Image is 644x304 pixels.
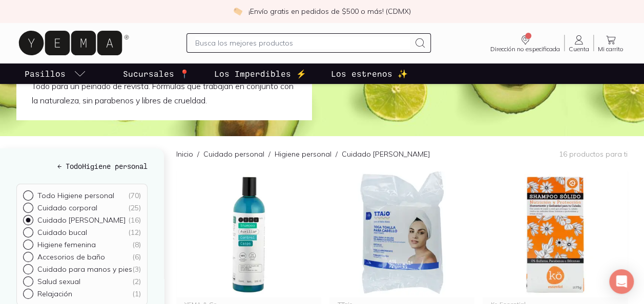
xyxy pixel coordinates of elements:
[331,149,342,159] span: /
[331,68,408,80] p: Los estrenos ✨
[16,161,148,171] h5: ← Todo Higiene personal
[342,149,430,159] p: Cuidado [PERSON_NAME]
[176,171,321,297] img: Shampoo Reducción Caída
[37,240,96,249] p: Higiene femenina
[37,215,126,225] p: Cuidado [PERSON_NAME]
[609,269,634,294] div: Open Intercom Messenger
[275,149,331,159] a: Higiene personal
[37,252,105,262] p: Accesorios de baño
[123,68,190,80] p: Sucursales 📍
[128,191,141,200] div: ( 70 )
[598,46,624,52] span: Mi carrito
[121,63,192,84] a: Sucursales 📍
[25,68,66,80] p: Pasillos
[565,34,593,52] a: Cuenta
[132,277,141,286] div: ( 2 )
[37,191,114,200] p: Todo Higiene personal
[132,265,141,274] div: ( 3 )
[594,34,628,52] a: Mi carrito
[128,215,141,225] div: ( 16 )
[37,289,72,298] p: Relajación
[37,203,97,212] p: Cuidado corporal
[248,6,411,16] p: ¡Envío gratis en pedidos de $500 o más! (CDMX)
[132,289,141,298] div: ( 1 )
[486,34,564,52] a: Dirección no especificada
[559,149,628,159] p: 16 productos para ti
[233,7,242,16] img: check
[490,46,560,52] span: Dirección no especificada
[37,228,87,237] p: Cuidado bucal
[37,277,80,286] p: Salud sexual
[214,68,306,80] p: Los Imperdibles ⚡️
[37,265,132,274] p: Cuidado para manos y pies
[176,149,193,159] a: Inicio
[132,240,141,249] div: ( 8 )
[329,171,474,297] img: Frente
[329,63,410,84] a: Los estrenos ✨
[32,79,296,107] p: Todo para un peinado de revista. Fórmulas que trabajan en conjunto con la naturaleza, sin paraben...
[128,228,141,237] div: ( 12 )
[483,171,628,297] img: Shampoo Sólido Nutrición y Protección
[193,149,203,159] span: /
[212,63,308,84] a: Los Imperdibles ⚡️
[264,149,275,159] span: /
[16,161,148,171] a: ← TodoHigiene personal
[132,252,141,262] div: ( 6 )
[203,149,264,159] a: Cuidado personal
[195,37,410,49] input: Busca los mejores productos
[569,46,589,52] span: Cuenta
[128,203,141,212] div: ( 25 )
[23,63,88,84] a: pasillo-todos-link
